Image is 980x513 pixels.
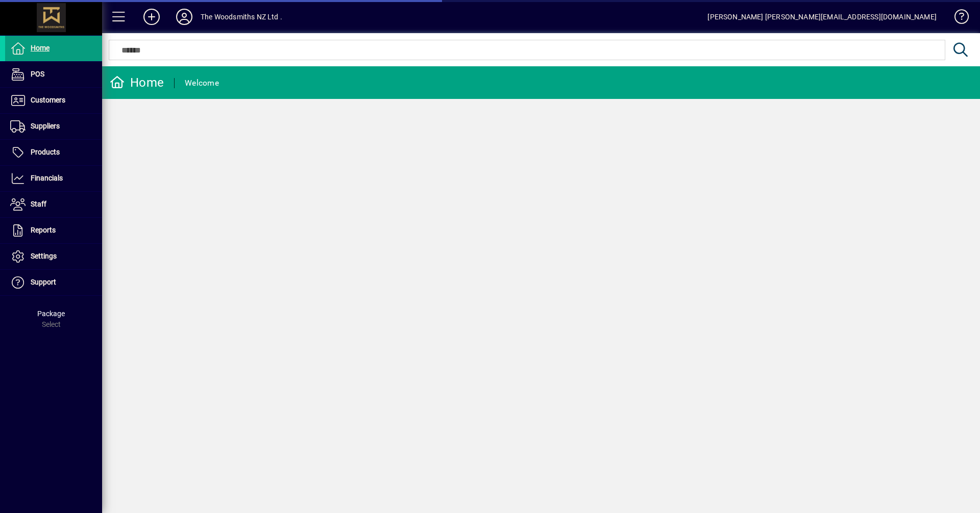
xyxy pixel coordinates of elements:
[31,44,50,52] span: Home
[5,192,102,217] a: Staff
[168,8,201,26] button: Profile
[5,270,102,295] a: Support
[5,218,102,243] a: Reports
[707,9,937,25] div: [PERSON_NAME] [PERSON_NAME][EMAIL_ADDRESS][DOMAIN_NAME]
[5,244,102,269] a: Settings
[5,166,102,191] a: Financials
[201,9,282,25] div: The Woodsmiths NZ Ltd .
[31,174,63,182] span: Financials
[31,148,60,156] span: Products
[5,140,102,165] a: Products
[5,88,102,113] a: Customers
[5,114,102,139] a: Suppliers
[31,252,57,260] span: Settings
[5,62,102,87] a: POS
[31,122,60,130] span: Suppliers
[31,200,46,208] span: Staff
[110,74,164,91] div: Home
[947,2,967,35] a: Knowledge Base
[135,8,168,26] button: Add
[185,75,219,91] div: Welcome
[31,96,65,104] span: Customers
[37,310,65,318] span: Package
[31,278,56,286] span: Support
[31,70,44,78] span: POS
[31,226,56,234] span: Reports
